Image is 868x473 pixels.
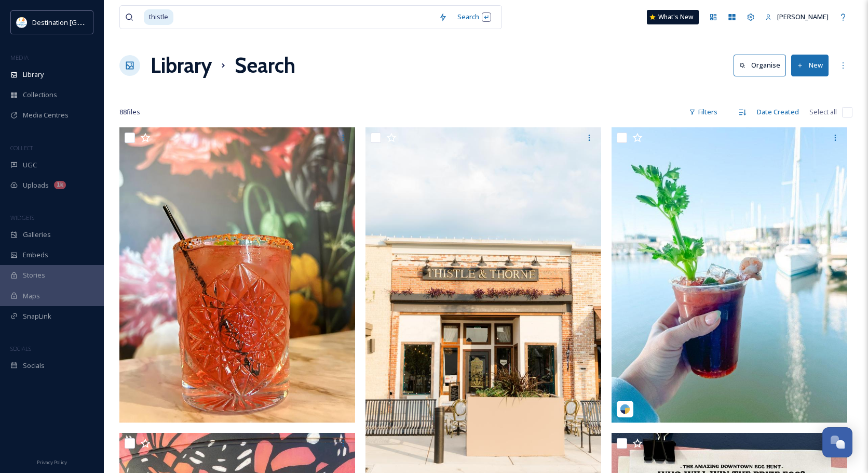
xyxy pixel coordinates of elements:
a: Library [151,50,212,81]
span: Embeds [23,250,48,260]
span: WIDGETS [10,214,34,221]
span: 88 file s [119,107,140,117]
img: destination_pc_07302024.jpg [612,127,847,423]
span: Galleries [23,230,51,240]
h1: Search [235,50,295,81]
span: [PERSON_NAME] [777,12,829,21]
a: Privacy Policy [37,455,67,468]
img: download.png [17,17,27,28]
div: 1k [54,181,66,189]
button: New [791,55,829,76]
button: Organise [734,55,786,76]
img: snapsea-logo.png [620,404,630,414]
div: Filters [684,102,723,122]
span: COLLECT [10,144,33,152]
span: Collections [23,90,57,100]
span: MEDIA [10,54,29,61]
span: Privacy Policy [37,459,67,466]
span: Stories [23,270,45,280]
span: Select all [809,107,837,117]
div: Search [452,7,496,27]
span: SOCIALS [10,345,31,352]
div: Date Created [752,102,804,122]
span: Library [23,70,44,80]
span: SnapLink [23,311,51,321]
span: Media Centres [23,110,69,120]
button: Open Chat [822,427,852,457]
a: What's New [647,10,699,24]
span: Maps [23,291,40,301]
span: Destination [GEOGRAPHIC_DATA] [32,17,135,27]
span: Socials [23,361,45,371]
a: [PERSON_NAME] [760,7,834,27]
span: thistle [144,9,173,24]
a: Organise [734,55,791,76]
span: UGC [23,160,37,170]
span: Uploads [23,180,49,190]
img: thistle and throne love withch.jpg [119,127,355,423]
